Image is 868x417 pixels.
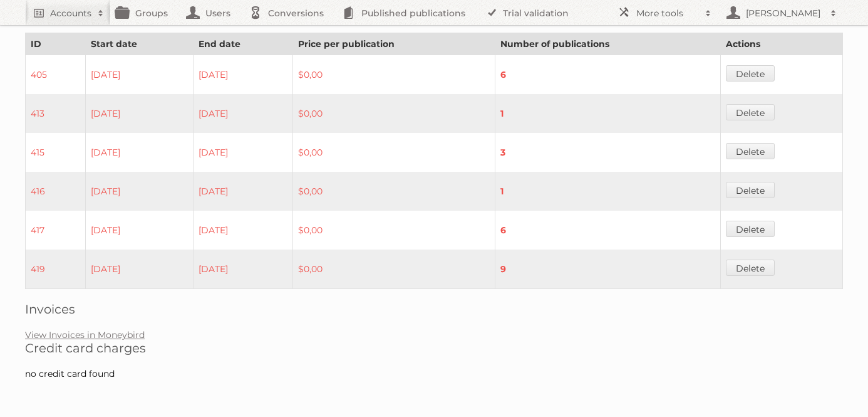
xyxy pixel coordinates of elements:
a: Delete [726,260,775,276]
td: 405 [26,55,86,95]
strong: 6 [500,224,506,236]
td: [DATE] [194,133,293,172]
a: Delete [726,182,775,198]
h2: Credit card charges [25,340,843,356]
h2: Invoices [25,302,843,317]
h2: More tools [636,7,699,19]
td: [DATE] [194,211,293,250]
a: Delete [726,65,775,82]
td: 416 [26,172,86,211]
td: [DATE] [86,250,194,289]
strong: 3 [500,147,505,158]
h2: [PERSON_NAME] [743,7,824,19]
h2: Accounts [50,7,91,19]
a: Delete [726,143,775,159]
strong: 1 [500,186,504,197]
td: $0,00 [292,55,495,95]
td: 419 [26,250,86,289]
td: [DATE] [194,55,293,95]
td: [DATE] [86,55,194,95]
a: Delete [726,104,775,120]
td: 413 [26,94,86,133]
th: Price per publication [292,33,495,55]
th: End date [194,33,293,55]
td: [DATE] [86,133,194,172]
td: [DATE] [86,172,194,211]
td: $0,00 [292,133,495,172]
td: $0,00 [292,250,495,289]
td: [DATE] [86,94,194,133]
td: $0,00 [292,172,495,211]
td: 415 [26,133,86,172]
a: Delete [726,221,775,237]
td: 417 [26,211,86,250]
strong: 9 [500,263,506,275]
td: [DATE] [194,172,293,211]
td: $0,00 [292,94,495,133]
th: Number of publications [495,33,721,55]
strong: 1 [500,108,504,119]
td: [DATE] [194,250,293,289]
td: [DATE] [194,94,293,133]
th: Actions [721,33,843,55]
td: [DATE] [86,211,194,250]
th: Start date [86,33,194,55]
td: $0,00 [292,211,495,250]
a: View Invoices in Moneybird [25,329,145,340]
strong: 6 [500,69,506,80]
th: ID [26,33,86,55]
